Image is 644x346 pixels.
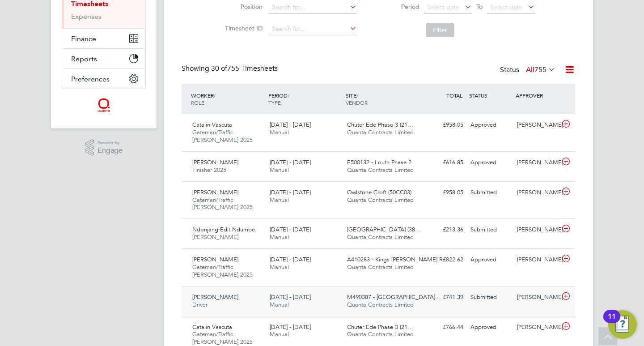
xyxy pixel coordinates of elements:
[446,92,462,99] span: TOTAL
[426,23,454,37] button: Filter
[85,139,123,156] a: Powered byEngage
[608,316,616,328] div: 11
[270,196,289,204] span: Manual
[347,158,411,166] span: E500132 - Louth Phase 2
[467,290,513,305] div: Submitted
[189,87,266,111] div: WORKER
[270,323,311,331] span: [DATE] - [DATE]
[513,118,560,132] div: [PERSON_NAME]
[513,155,560,170] div: [PERSON_NAME]
[513,87,560,103] div: APPROVER
[191,99,204,106] span: ROLE
[467,118,513,132] div: Approved
[467,222,513,237] div: Submitted
[266,87,343,111] div: PERIOD
[420,155,467,170] div: £616.85
[62,49,145,68] button: Reports
[62,69,145,89] button: Preferences
[268,99,281,106] span: TYPE
[192,323,232,331] span: Catalin Vascuta
[211,64,227,73] span: 30 of
[420,222,467,237] div: £213.36
[192,263,253,278] span: Gateman/Traffic [PERSON_NAME] 2025
[192,196,253,211] span: Gateman/Traffic [PERSON_NAME] 2025
[270,233,289,241] span: Manual
[192,158,238,166] span: [PERSON_NAME]
[513,320,560,335] div: [PERSON_NAME]
[513,222,560,237] div: [PERSON_NAME]
[347,121,413,128] span: Chuter Ede Phase 3 (21…
[288,92,289,99] span: /
[500,64,557,77] div: Status
[474,1,485,13] span: To
[513,185,560,200] div: [PERSON_NAME]
[356,92,358,99] span: /
[270,226,311,233] span: [DATE] - [DATE]
[222,24,263,32] label: Timesheet ID
[347,330,414,338] span: Quanta Contracts Limited
[270,330,289,338] span: Manual
[420,252,467,267] div: £822.62
[347,293,441,301] span: M490387 - [GEOGRAPHIC_DATA]…
[269,1,357,14] input: Search for...
[270,128,289,136] span: Manual
[526,65,555,74] label: All
[467,155,513,170] div: Approved
[192,188,238,196] span: [PERSON_NAME]
[347,196,414,204] span: Quanta Contracts Limited
[347,128,414,136] span: Quanta Contracts Limited
[347,226,421,233] span: [GEOGRAPHIC_DATA] (38…
[192,121,232,128] span: Catalin Vascuta
[270,256,311,263] span: [DATE] - [DATE]
[379,3,419,11] label: Period
[270,121,311,128] span: [DATE] - [DATE]
[71,55,97,63] span: Reports
[192,293,238,301] span: [PERSON_NAME]
[270,158,311,166] span: [DATE] - [DATE]
[270,166,289,174] span: Manual
[420,290,467,305] div: £741.39
[347,301,414,308] span: Quanta Contracts Limited
[608,310,637,339] button: Open Resource Center, 11 new notifications
[467,185,513,200] div: Submitted
[62,98,146,112] a: Go to home page
[534,65,547,74] span: 755
[192,166,226,174] span: Finisher 2025
[347,188,411,196] span: Owlstone Croft (50CC03)
[97,139,123,147] span: Powered by
[270,293,311,301] span: [DATE] - [DATE]
[427,3,459,11] span: Select date
[192,330,253,346] span: Gateman/Traffic [PERSON_NAME] 2025
[420,118,467,132] div: £958.05
[211,64,278,73] span: 755 Timesheets
[214,92,216,99] span: /
[71,75,110,83] span: Preferences
[192,128,253,144] span: Gateman/Traffic [PERSON_NAME] 2025
[97,147,123,154] span: Engage
[71,12,102,21] a: Expenses
[467,87,513,103] div: STATUS
[192,256,238,263] span: [PERSON_NAME]
[467,252,513,267] div: Approved
[347,233,414,241] span: Quanta Contracts Limited
[347,323,413,331] span: Chuter Ede Phase 3 (21…
[270,263,289,271] span: Manual
[182,64,280,73] div: Showing
[513,290,560,305] div: [PERSON_NAME]
[192,226,255,233] span: Ndonjang-Edit Ndumbe
[97,98,110,112] img: quantacontracts-logo-retina.png
[270,301,289,308] span: Manual
[343,87,421,111] div: SITE
[467,320,513,335] div: Approved
[269,23,357,35] input: Search for...
[222,3,263,11] label: Position
[192,233,238,241] span: [PERSON_NAME]
[346,99,368,106] span: VENDOR
[513,252,560,267] div: [PERSON_NAME]
[490,3,522,11] span: Select date
[270,188,311,196] span: [DATE] - [DATE]
[420,320,467,335] div: £766.44
[347,263,414,271] span: Quanta Contracts Limited
[347,166,414,174] span: Quanta Contracts Limited
[71,34,96,43] span: Finance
